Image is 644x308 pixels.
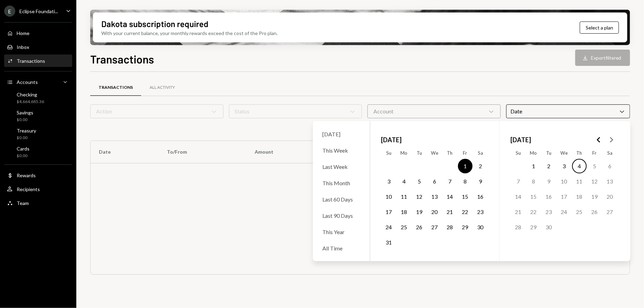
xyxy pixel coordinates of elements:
span: [DATE] [511,132,531,147]
button: Friday, August 1st, 2025, selected [458,159,473,173]
div: E [4,6,15,17]
div: With your current balance, your monthly rewards exceed the cost of the Pro plan. [101,29,278,37]
div: All Activity [150,85,175,91]
button: Tuesday, September 9th, 2025 [542,174,556,189]
div: Team [17,200,29,206]
button: Thursday, August 7th, 2025 [443,174,457,189]
button: Sunday, August 17th, 2025 [382,205,396,219]
button: Wednesday, September 10th, 2025 [557,174,571,189]
button: Go to the Previous Month [593,134,605,146]
th: Wednesday [557,147,572,159]
button: Monday, August 11th, 2025 [397,189,412,204]
th: To/From [159,141,246,163]
div: Home [17,30,29,36]
div: Account [367,104,501,118]
th: Tuesday [412,147,427,159]
h1: Transactions [90,52,154,66]
div: Cards [17,146,29,152]
div: This Week [319,143,364,158]
th: Monday [397,147,412,159]
table: September 2025 [511,147,618,250]
button: Wednesday, September 17th, 2025 [557,189,571,204]
div: This Year [319,224,364,239]
button: Friday, September 5th, 2025 [587,159,602,173]
button: Thursday, August 14th, 2025 [443,189,457,204]
th: Sunday [381,147,397,159]
button: Wednesday, August 20th, 2025 [427,205,442,219]
span: [DATE] [381,132,402,147]
button: Sunday, September 7th, 2025 [511,174,526,189]
button: Sunday, August 31st, 2025 [382,235,396,250]
div: Checking [17,92,44,97]
button: Friday, September 12th, 2025 [587,174,602,189]
button: Thursday, August 21st, 2025 [443,205,457,219]
div: $0.00 [17,135,36,141]
div: Eclipse Foundati... [19,8,58,14]
th: Thursday [572,147,587,159]
a: Transactions [90,79,141,96]
button: Wednesday, August 27th, 2025 [427,220,442,234]
button: Sunday, August 24th, 2025 [382,220,396,234]
th: Thursday [442,147,458,159]
a: Transactions [4,54,72,67]
th: Saturday [602,147,618,159]
button: Wednesday, September 3rd, 2025 [557,159,571,173]
th: Sunday [511,147,526,159]
div: Date [506,104,630,118]
a: Savings$0.00 [4,108,72,124]
button: Friday, August 8th, 2025 [458,174,473,189]
button: Friday, September 19th, 2025 [587,189,602,204]
table: August 2025 [381,147,488,250]
button: Tuesday, August 5th, 2025 [412,174,427,189]
button: Sunday, August 10th, 2025 [382,189,396,204]
button: Sunday, September 21st, 2025 [511,205,526,219]
button: Tuesday, September 30th, 2025 [542,220,556,234]
button: Sunday, September 14th, 2025 [511,189,526,204]
button: Monday, September 29th, 2025 [526,220,541,234]
div: $0.00 [17,153,29,159]
th: Tuesday [541,147,557,159]
button: Sunday, August 3rd, 2025 [382,174,396,189]
button: Friday, August 22nd, 2025 [458,205,473,219]
button: Friday, September 26th, 2025 [587,205,602,219]
div: Last Week [319,159,364,174]
button: Monday, September 8th, 2025 [526,174,541,189]
div: All Time [319,241,364,256]
button: Go to the Next Month [605,134,618,146]
div: Accounts [17,79,38,85]
button: Monday, September 1st, 2025 [526,159,541,173]
div: Dakota subscription required [101,18,208,29]
div: Transactions [17,58,45,64]
button: Tuesday, August 26th, 2025 [412,220,427,234]
button: Saturday, September 27th, 2025 [603,205,617,219]
th: Wednesday [427,147,442,159]
button: Select a plan [580,22,619,34]
button: Saturday, August 9th, 2025 [473,174,488,189]
button: Thursday, August 28th, 2025 [443,220,457,234]
a: Treasury$0.00 [4,126,72,142]
div: $0.00 [17,117,33,123]
button: Saturday, August 2nd, 2025 [473,159,488,173]
button: Saturday, August 23rd, 2025 [473,205,488,219]
button: Saturday, September 20th, 2025 [603,189,617,204]
a: Home [4,27,72,39]
button: Thursday, September 11th, 2025 [572,174,587,189]
button: Friday, August 29th, 2025 [458,220,473,234]
button: Saturday, September 6th, 2025 [603,159,617,173]
th: Amount [246,141,331,163]
a: Cards$0.00 [4,144,72,160]
a: Recipients [4,183,72,195]
button: Tuesday, September 16th, 2025 [542,189,556,204]
a: Checking$4,664,685.36 [4,89,72,106]
th: Monday [526,147,541,159]
button: Monday, August 4th, 2025 [397,174,412,189]
button: Friday, August 15th, 2025 [458,189,473,204]
button: Monday, September 15th, 2025 [526,189,541,204]
button: Today, Thursday, September 4th, 2025 [572,159,587,173]
button: Saturday, September 13th, 2025 [603,174,617,189]
div: [DATE] [319,127,364,142]
button: Monday, August 25th, 2025 [397,220,412,234]
button: Thursday, September 18th, 2025 [572,189,587,204]
th: Friday [587,147,602,159]
button: Tuesday, September 23rd, 2025 [542,205,556,219]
